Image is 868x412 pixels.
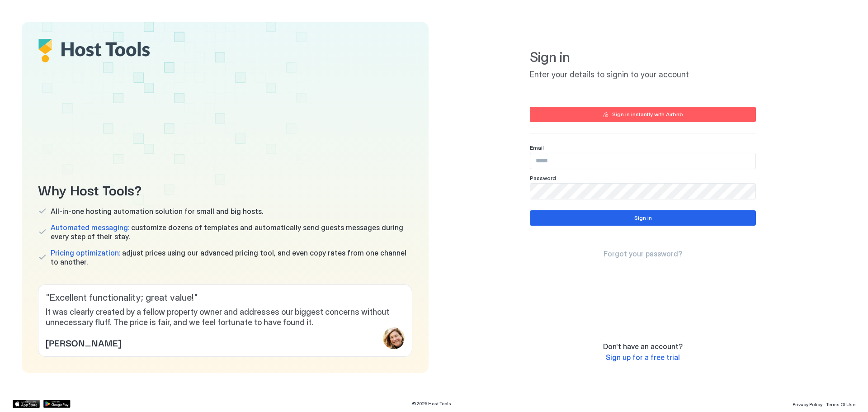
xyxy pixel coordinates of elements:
[530,153,755,169] input: Input Field
[603,342,683,351] span: Don't have an account?
[51,248,120,257] span: Pricing optimization:
[530,70,756,80] span: Enter your details to signin to your account
[634,214,652,222] div: Sign in
[604,249,682,258] span: Forgot your password?
[51,223,129,232] span: Automated messaging:
[530,144,544,151] span: Email
[383,327,405,349] div: profile
[826,402,855,407] span: Terms Of Use
[51,248,412,266] span: adjust prices using our advanced pricing tool, and even copy rates from one channel to another.
[51,223,412,241] span: customize dozens of templates and automatically send guests messages during every step of their s...
[530,210,756,226] button: Sign in
[606,353,680,362] a: Sign up for a free trial
[51,207,263,216] span: All-in-one hosting automation solution for small and big hosts.
[826,399,855,408] a: Terms Of Use
[793,399,822,408] a: Privacy Policy
[530,107,756,122] button: Sign in instantly with Airbnb
[530,49,756,66] span: Sign in
[530,184,755,199] input: Input Field
[46,292,405,303] span: " Excellent functionality; great value! "
[530,175,556,181] span: Password
[412,401,451,407] span: © 2025 Host Tools
[604,249,682,259] a: Forgot your password?
[612,110,683,118] div: Sign in instantly with Airbnb
[793,402,822,407] span: Privacy Policy
[38,179,412,199] span: Why Host Tools?
[46,336,121,349] span: [PERSON_NAME]
[13,400,40,408] a: App Store
[46,307,405,327] span: It was clearly created by a fellow property owner and addresses our biggest concerns without unne...
[43,400,71,408] a: Google Play Store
